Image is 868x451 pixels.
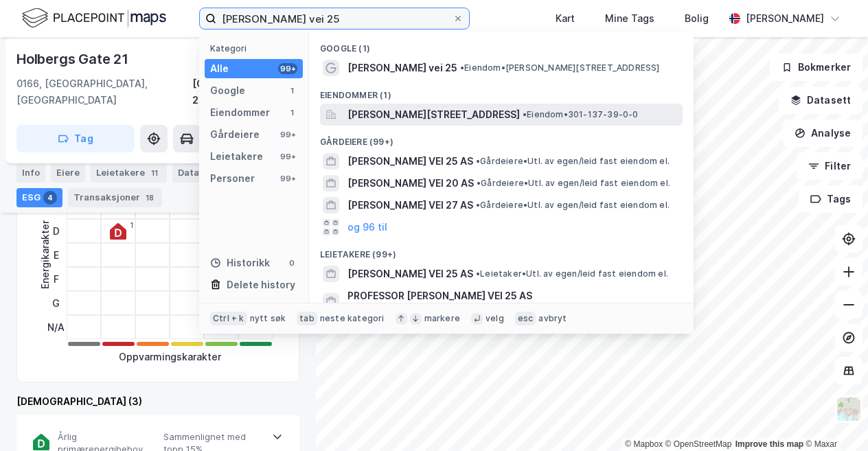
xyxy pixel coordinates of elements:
span: [PERSON_NAME] vei 25 [347,60,457,76]
span: PROFESSOR [PERSON_NAME] VEI 25 AS [347,288,677,304]
span: [PERSON_NAME] VEI 25 AS [347,266,473,282]
div: Leietakere [210,148,263,165]
div: Ctrl + k [210,312,247,325]
button: og 96 til [347,219,387,235]
div: G [47,291,65,315]
button: Datasett [779,86,863,114]
button: Analyse [783,119,863,147]
div: 99+ [278,173,297,184]
div: nytt søk [250,313,286,324]
span: Gårdeiere • Utl. av egen/leid fast eiendom el. [476,156,670,167]
div: Gårdeiere (99+) [309,126,694,150]
div: E [47,243,65,267]
div: Info [16,163,45,183]
div: avbryt [538,313,567,324]
span: [PERSON_NAME] VEI 25 AS [347,153,473,170]
div: markere [424,313,460,324]
div: Gårdeiere [210,126,260,143]
div: Eiere [51,163,85,183]
span: [PERSON_NAME] VEI 27 AS [347,197,473,213]
div: Holbergs Gate 21 [16,48,131,70]
div: Alle [210,60,229,77]
div: Delete history [227,277,295,293]
div: Bolig [685,10,709,27]
div: N/A [47,315,65,339]
div: 99+ [278,63,297,74]
div: 99+ [278,151,297,162]
div: 4 [43,191,57,205]
a: Improve this map [735,439,803,449]
div: Personer [210,170,255,187]
div: 0166, [GEOGRAPHIC_DATA], [GEOGRAPHIC_DATA] [16,76,192,108]
a: Mapbox [625,439,663,449]
span: Eiendom • 301-137-39-0-0 [523,109,639,120]
iframe: Chat Widget [799,385,868,451]
div: Datasett [172,163,240,183]
div: Kart [556,10,575,27]
div: Historikk [210,255,270,271]
span: Eiendom • [PERSON_NAME][STREET_ADDRESS] [460,62,660,73]
span: • [476,200,480,210]
div: Eiendommer (1) [309,79,694,104]
div: 1 [286,107,297,118]
div: [GEOGRAPHIC_DATA], 209/82 [192,76,299,108]
div: Kontrollprogram for chat [799,385,868,451]
span: • [476,156,480,166]
span: [PERSON_NAME] VEI 20 AS [347,175,474,192]
div: Kategori [210,43,303,54]
span: Leietaker • Utl. av egen/leid fast eiendom el. [476,268,668,279]
div: velg [486,313,504,324]
div: Mine Tags [605,10,654,27]
div: Oppvarmingskarakter [119,349,221,365]
img: logo.f888ab2527a4732fd821a326f86c7f29.svg [22,6,166,30]
div: Eiendommer [210,104,270,121]
div: Transaksjoner [68,188,162,207]
div: 0 [286,257,297,268]
div: Leietakere (99+) [309,238,694,263]
div: Google [210,82,245,99]
span: • [477,178,481,188]
span: • [460,62,464,73]
input: Søk på adresse, matrikkel, gårdeiere, leietakere eller personer [216,8,453,29]
a: OpenStreetMap [665,439,732,449]
div: neste kategori [320,313,385,324]
span: Gårdeiere • Utl. av egen/leid fast eiendom el. [476,200,670,211]
div: ESG [16,188,62,207]
span: Gårdeiere • Utl. av egen/leid fast eiendom el. [477,178,670,189]
div: [DEMOGRAPHIC_DATA] (3) [16,393,299,410]
button: Filter [797,152,863,180]
div: esc [515,312,536,325]
div: tab [297,312,317,325]
div: 18 [143,191,157,205]
div: F [47,267,65,291]
button: Tags [799,185,863,213]
div: Leietakere [91,163,167,183]
div: Google (1) [309,32,694,57]
div: Energikarakter [37,220,54,289]
div: D [47,219,65,243]
span: • [523,109,527,119]
div: 1 [130,221,133,229]
div: 11 [148,166,161,180]
span: • [476,268,480,279]
div: 1 [286,85,297,96]
div: 99+ [278,129,297,140]
button: Tag [16,125,135,152]
button: Bokmerker [770,54,863,81]
span: [PERSON_NAME][STREET_ADDRESS] [347,106,520,123]
div: [PERSON_NAME] [746,10,824,27]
